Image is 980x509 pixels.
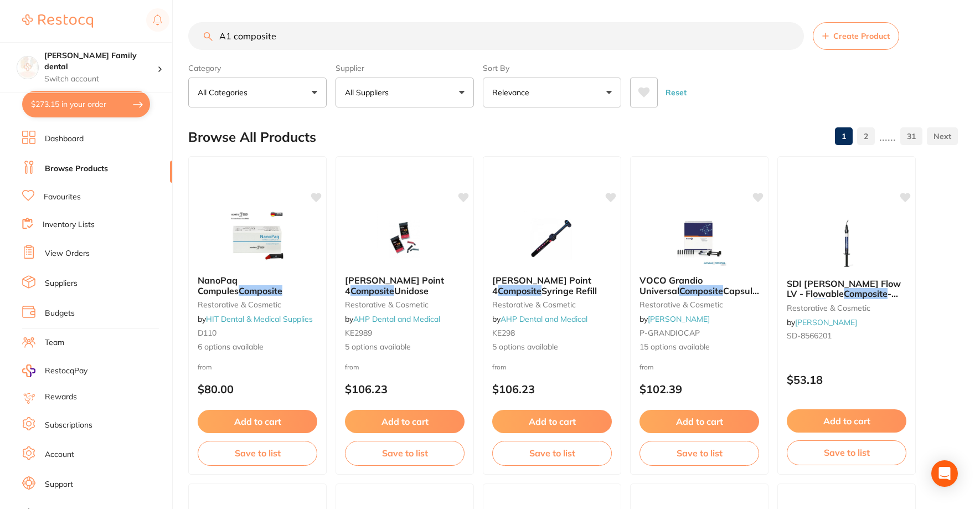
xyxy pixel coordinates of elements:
[345,363,359,371] span: from
[639,342,759,353] span: 15 options available
[639,300,759,309] small: restorative & cosmetic
[639,275,703,296] span: VOCO Grandio Universal
[22,364,87,377] a: RestocqPay
[198,300,317,309] small: restorative & cosmetic
[45,392,77,403] a: Rewards
[198,363,212,371] span: from
[541,285,597,296] span: Syringe Refill
[483,63,621,73] label: Sort By
[345,314,440,324] span: by
[345,410,465,433] button: Add to cart
[857,125,875,147] a: 2
[811,214,883,270] img: SDI Luna Flow LV - Flowable Composite - Shade A1 - 2g Syringe
[22,91,150,117] button: $273.15 in your order
[679,285,723,296] em: Composite
[45,278,78,289] a: Suppliers
[239,285,282,296] em: Composite
[648,314,710,324] a: [PERSON_NAME]
[492,363,507,371] span: from
[492,300,612,309] small: restorative & cosmetic
[787,279,906,299] b: SDI Luna Flow LV - Flowable Composite - Shade A1 - 2g Syringe
[639,383,759,395] p: $102.39
[787,440,906,465] button: Save to list
[833,32,890,40] span: Create Product
[198,410,317,433] button: Add to cart
[492,87,534,98] p: Relevance
[639,410,759,433] button: Add to cart
[45,337,64,348] a: Team
[787,331,832,341] span: SD-8566201
[900,125,922,147] a: 31
[639,441,759,465] button: Save to list
[369,211,441,266] img: Kerr Point 4 Composite Unidose
[17,56,38,78] img: Westbrook Family dental
[814,299,826,310] em: A1
[221,211,293,266] img: NanoPaq Compules Composite
[639,363,654,371] span: from
[45,420,92,431] a: Subscriptions
[198,275,317,296] b: NanoPaq Compules Composite
[813,22,899,50] button: Create Product
[787,409,906,433] button: Add to cart
[198,275,239,296] span: NanoPaq Compules
[787,317,857,327] span: by
[345,441,465,465] button: Save to list
[45,248,90,259] a: View Orders
[492,383,612,395] p: $106.23
[492,275,612,296] b: Kerr Point 4 Composite Syringe Refill
[844,288,888,299] em: Composite
[350,285,394,296] em: Composite
[826,299,878,310] span: - 2g Syringe
[795,317,857,327] a: [PERSON_NAME]
[45,308,75,319] a: Budgets
[188,22,804,50] input: Search Products
[787,304,906,312] small: restorative & cosmetic
[45,366,87,377] span: RestocqPay
[492,342,612,353] span: 5 options available
[353,314,440,324] a: AHP Dental and Medical
[45,133,84,145] a: Dashboard
[639,285,762,306] span: Capsules 20 x 0.25g
[44,50,157,72] h4: Westbrook Family dental
[639,275,759,296] b: VOCO Grandio Universal Composite Capsules 20 x 0.25g
[345,300,465,309] small: restorative & cosmetic
[492,410,612,433] button: Add to cart
[44,74,157,85] p: Switch account
[501,314,587,324] a: AHP Dental and Medical
[492,328,515,338] span: KE298
[345,342,465,353] span: 5 options available
[345,328,372,338] span: KE2989
[45,449,74,460] a: Account
[498,285,541,296] em: Composite
[22,8,93,34] a: Restocq Logo
[22,14,93,28] img: Restocq Logo
[198,328,216,338] span: D110
[44,192,81,203] a: Favourites
[483,78,621,107] button: Relevance
[835,125,853,147] a: 1
[188,130,316,145] h2: Browse All Products
[345,383,465,395] p: $106.23
[787,278,901,299] span: SDI [PERSON_NAME] Flow LV - Flowable
[188,78,327,107] button: All Categories
[198,342,317,353] span: 6 options available
[45,479,73,490] a: Support
[662,78,690,107] button: Reset
[879,130,896,143] p: ......
[206,314,313,324] a: HIT Dental & Medical Supplies
[198,87,252,98] p: All Categories
[639,314,710,324] span: by
[492,441,612,465] button: Save to list
[43,219,95,230] a: Inventory Lists
[492,314,587,324] span: by
[345,87,393,98] p: All Suppliers
[198,314,313,324] span: by
[198,383,317,395] p: $80.00
[931,460,958,487] div: Open Intercom Messenger
[336,63,474,73] label: Supplier
[663,211,735,266] img: VOCO Grandio Universal Composite Capsules 20 x 0.25g
[345,275,465,296] b: Kerr Point 4 Composite Unidose
[394,285,429,296] span: Unidose
[639,328,700,338] span: P-GRANDIOCAP
[198,441,317,465] button: Save to list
